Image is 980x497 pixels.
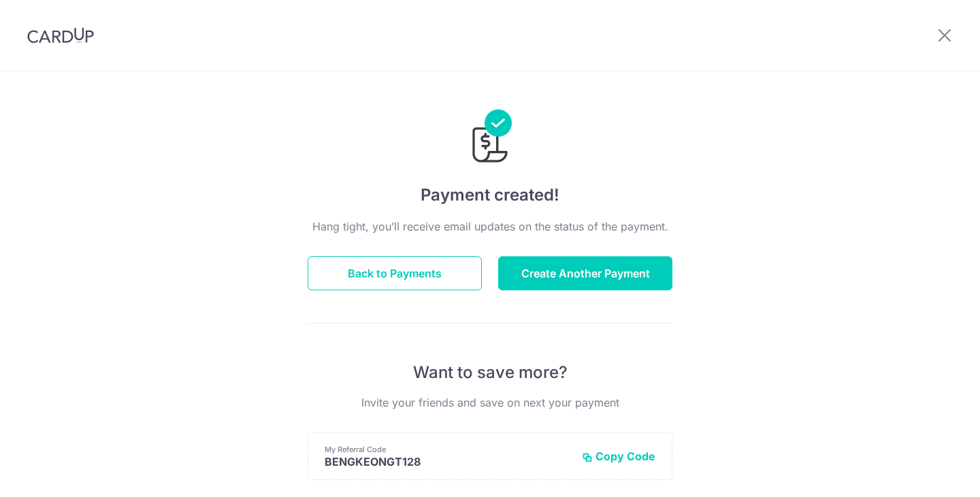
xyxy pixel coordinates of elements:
p: BENGKEONGT128 [325,455,571,468]
button: Copy Code [582,449,655,463]
p: Hang tight, you’ll receive email updates on the status of the payment. [308,218,672,235]
p: Want to save more? [308,362,672,383]
img: CardUp [27,27,94,44]
button: Back to Payments [308,256,482,290]
h4: Payment created! [308,183,672,207]
p: Invite your friends and save on next your payment [308,394,672,411]
button: Create Another Payment [498,256,672,290]
img: Payments [468,109,512,167]
p: My Referral Code [325,444,571,455]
